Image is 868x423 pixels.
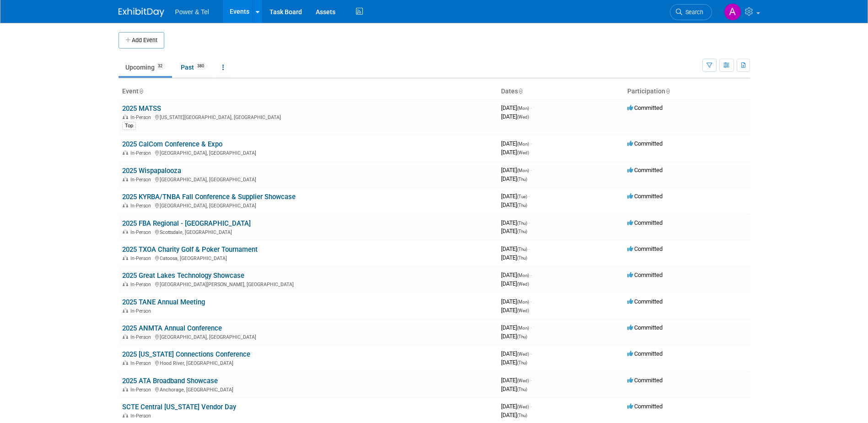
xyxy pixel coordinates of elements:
div: Hood River, [GEOGRAPHIC_DATA] [122,359,494,366]
th: Event [119,84,497,99]
span: In-Person [130,308,154,314]
span: [DATE] [501,228,527,234]
span: [DATE] [501,307,529,314]
div: Catoosa, [GEOGRAPHIC_DATA] [122,254,494,261]
div: Top [122,122,136,130]
span: In-Person [130,255,154,261]
span: (Mon) [517,325,529,331]
a: SCTE Central [US_STATE] Vendor Day [122,403,236,411]
button: Add Event [119,32,164,49]
span: (Mon) [517,168,529,173]
a: 2025 TXOA Charity Golf & Poker Tournament [122,245,258,254]
span: - [530,377,532,384]
span: (Thu) [517,334,527,339]
span: - [528,193,530,200]
img: In-Person Event [123,360,128,365]
span: (Wed) [517,404,529,409]
div: [GEOGRAPHIC_DATA], [GEOGRAPHIC_DATA] [122,333,494,340]
span: [DATE] [501,403,532,410]
a: 2025 MATSS [122,104,161,113]
span: [DATE] [501,324,532,331]
span: [DATE] [501,140,532,147]
span: [DATE] [501,104,532,111]
span: (Thu) [517,229,527,234]
span: 380 [194,63,207,70]
span: (Thu) [517,387,527,392]
img: In-Person Event [123,177,128,181]
span: [DATE] [501,245,530,252]
span: (Wed) [517,352,529,357]
span: Committed [627,167,663,174]
a: Upcoming32 [119,59,172,76]
img: In-Person Event [123,334,128,339]
span: (Wed) [517,378,529,383]
span: [DATE] [501,219,530,226]
a: 2025 Great Lakes Technology Showcase [122,271,244,280]
a: 2025 TANE Annual Meeting [122,298,205,306]
span: - [528,245,530,252]
span: (Tue) [517,194,527,199]
a: 2025 KYRBA/TNBA Fall Conference & Supplier Showcase [122,193,296,201]
span: [DATE] [501,201,527,208]
span: (Thu) [517,203,527,208]
span: [DATE] [501,254,527,261]
span: Committed [627,403,663,410]
span: (Wed) [517,282,529,287]
span: Committed [627,298,663,305]
span: (Thu) [517,360,527,365]
span: Committed [627,350,663,357]
span: - [530,140,532,147]
img: In-Person Event [123,387,128,391]
span: (Thu) [517,221,527,226]
span: In-Person [130,150,154,156]
span: Committed [627,271,663,278]
span: [DATE] [501,193,530,200]
span: In-Person [130,360,154,366]
div: [GEOGRAPHIC_DATA], [GEOGRAPHIC_DATA] [122,201,494,209]
th: Participation [624,84,750,99]
div: Anchorage, [GEOGRAPHIC_DATA] [122,385,494,393]
img: In-Person Event [123,203,128,207]
img: In-Person Event [123,413,128,418]
span: (Thu) [517,413,527,418]
a: 2025 FBA Regional - [GEOGRAPHIC_DATA] [122,219,251,228]
div: [GEOGRAPHIC_DATA], [GEOGRAPHIC_DATA] [122,149,494,156]
span: In-Person [130,282,154,287]
div: [GEOGRAPHIC_DATA][PERSON_NAME], [GEOGRAPHIC_DATA] [122,280,494,287]
span: (Wed) [517,150,529,155]
span: - [530,298,532,305]
span: [DATE] [501,175,527,182]
span: [DATE] [501,359,527,366]
span: Committed [627,219,663,226]
span: [DATE] [501,167,532,174]
a: Sort by Participation Type [665,87,670,95]
span: Committed [627,140,663,147]
a: 2025 [US_STATE] Connections Conference [122,350,250,358]
span: [DATE] [501,333,527,340]
span: [DATE] [501,113,529,120]
div: [US_STATE][GEOGRAPHIC_DATA], [GEOGRAPHIC_DATA] [122,113,494,120]
span: In-Person [130,229,154,235]
span: Committed [627,245,663,252]
span: - [530,104,532,111]
span: Power & Tel [175,8,209,16]
img: In-Person Event [123,114,128,119]
span: In-Person [130,114,154,120]
span: - [530,271,532,278]
span: 32 [155,63,165,70]
img: In-Person Event [123,229,128,234]
span: - [530,350,532,357]
span: (Thu) [517,255,527,260]
img: In-Person Event [123,308,128,313]
span: (Wed) [517,114,529,119]
span: (Mon) [517,141,529,146]
span: (Thu) [517,247,527,252]
img: In-Person Event [123,255,128,260]
div: [GEOGRAPHIC_DATA], [GEOGRAPHIC_DATA] [122,175,494,183]
span: - [530,324,532,331]
span: Committed [627,324,663,331]
span: [DATE] [501,280,529,287]
span: Committed [627,193,663,200]
span: [DATE] [501,412,527,418]
img: In-Person Event [123,150,128,155]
